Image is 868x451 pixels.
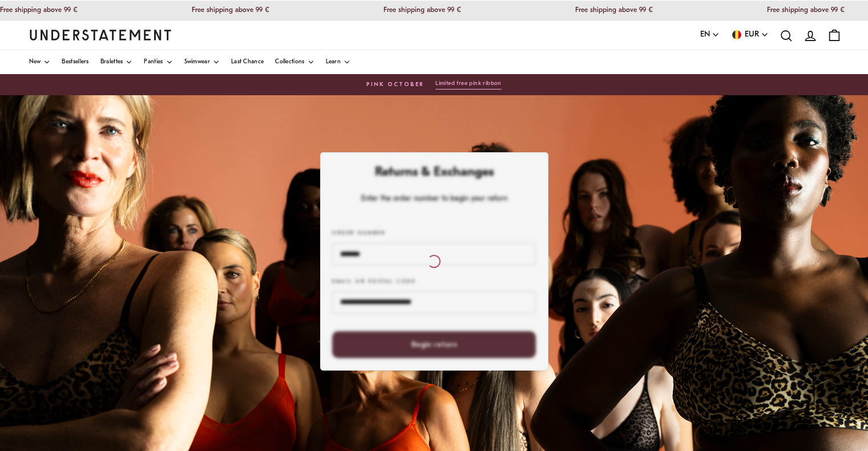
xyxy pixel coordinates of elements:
[575,6,653,14] p: Free shipping above 99 €
[435,80,502,90] button: Limited free pink ribbon
[767,6,845,14] p: Free shipping above 99 €
[29,30,172,40] a: Understatement Homepage
[326,59,341,65] span: Learn
[144,50,172,74] a: Panties
[29,50,51,74] a: New
[383,6,461,14] p: Free shipping above 99 €
[100,59,123,65] span: Bralettes
[62,59,88,65] span: Bestsellers
[192,6,269,14] p: Free shipping above 99 €
[326,50,351,74] a: Learn
[231,50,264,74] a: Last Chance
[275,50,314,74] a: Collections
[100,50,133,74] a: Bralettes
[366,80,424,90] span: PINK OCTOBER
[62,50,88,74] a: Bestsellers
[144,59,163,65] span: Panties
[184,50,220,74] a: Swimwear
[275,59,304,65] span: Collections
[700,29,710,41] span: EN
[29,80,839,90] a: PINK OCTOBERLimited free pink ribbon
[29,59,41,65] span: New
[700,29,720,41] button: EN
[731,29,769,41] button: EUR
[745,29,759,41] span: EUR
[184,59,210,65] span: Swimwear
[231,59,264,65] span: Last Chance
